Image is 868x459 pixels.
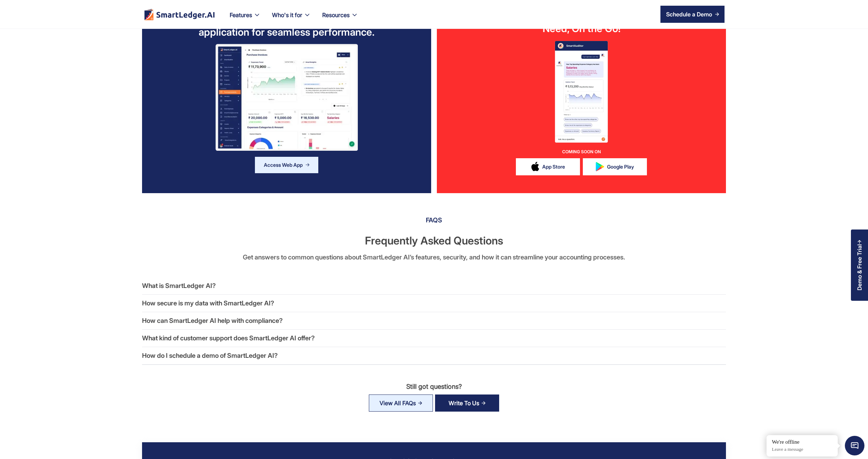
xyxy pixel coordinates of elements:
img: Arrow Right white [481,401,486,405]
div: Write To Us [449,397,479,409]
div: Resources [317,10,364,29]
img: footer logo [143,9,215,20]
div: FAQS [142,215,726,226]
div: Frequently Asked Questions [142,233,726,248]
div: Who's it for [266,10,317,29]
div: We're offline [772,439,832,446]
a: Write To Us [435,394,499,412]
a: Access Web App [255,156,319,174]
div: What kind of customer support does SmartLedger AI offer? [142,333,315,343]
div: Who's it for [272,10,302,20]
a: App Store [516,158,580,175]
img: playstore [596,162,604,171]
div: Google Play [607,164,634,170]
div: How can SmartLedger AI help with compliance? [142,316,283,326]
div: Features [224,10,266,29]
a: Schedule a Demo [660,6,725,23]
img: apple [531,162,539,171]
div: COMING SOON ON [562,149,601,155]
div: What is SmartLedger AI? [142,281,216,291]
div: How do I schedule a demo of SmartLedger AI? [142,351,278,361]
div: View All FAQs [380,397,416,409]
p: Leave a message [772,447,832,453]
div: Demo & Free Trial [856,244,863,290]
div: App Store [542,164,565,170]
div: Features [230,10,252,20]
div: Still got questions? [406,381,462,392]
img: arrow right icon [715,12,719,16]
div: Resources [322,10,350,20]
div: Access Web App [264,162,303,168]
div: Get answers to common questions about SmartLedger AI’s features, security, and how it can streaml... [142,252,726,263]
a: home [143,9,215,20]
img: Arrow Right Blue [418,401,422,405]
span: Chat Widget [845,436,864,455]
div: How secure is my data with SmartLedger AI? [142,298,274,308]
img: Arrow blue [305,163,309,166]
a: Google Play [583,158,647,175]
img: Smartauditor banner [546,38,617,145]
img: Desktop banner [215,44,358,151]
a: View All FAQs [369,394,433,412]
div: Schedule a Demo [666,10,712,19]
